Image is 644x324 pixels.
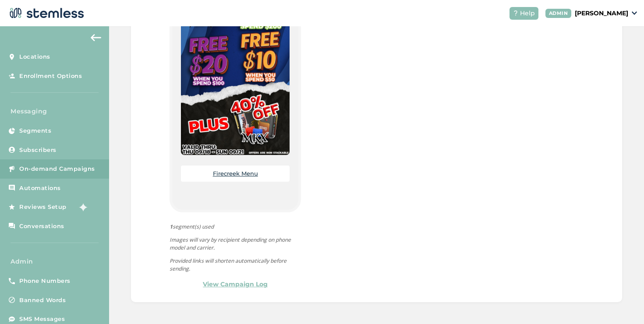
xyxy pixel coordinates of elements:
p: [PERSON_NAME] [575,9,628,18]
span: Locations [19,53,50,61]
span: Subscribers [19,146,57,155]
p: Provided links will shorten automatically before sending. [170,257,301,273]
span: segment(s) used [170,223,301,231]
img: glitter-stars-b7820f95.gif [73,198,91,216]
span: Segments [19,127,51,135]
span: Enrollment Options [19,72,82,81]
iframe: Chat Widget [600,282,644,324]
p: Images will vary by recipient depending on phone model and carrier. [170,236,301,252]
img: icon-help-white-03924b79.svg [513,11,518,16]
span: Conversations [19,222,64,231]
div: ADMIN [545,9,572,18]
span: Banned Words [19,296,66,305]
img: icon_down-arrow-small-66adaf34.svg [632,11,637,15]
span: Reviews Setup [19,203,67,211]
span: Help [520,9,535,18]
a: View Campaign Log [203,280,268,289]
span: Automations [19,184,61,193]
span: On-demand Campaigns [19,165,95,173]
strong: 1 [170,223,173,230]
span: Phone Numbers [19,277,71,285]
img: logo-dark-0685b13c.svg [7,4,84,22]
span: SMS Messages [19,315,65,324]
img: icon-arrow-back-accent-c549486e.svg [91,34,101,41]
a: Firecreek Menu [213,170,258,177]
